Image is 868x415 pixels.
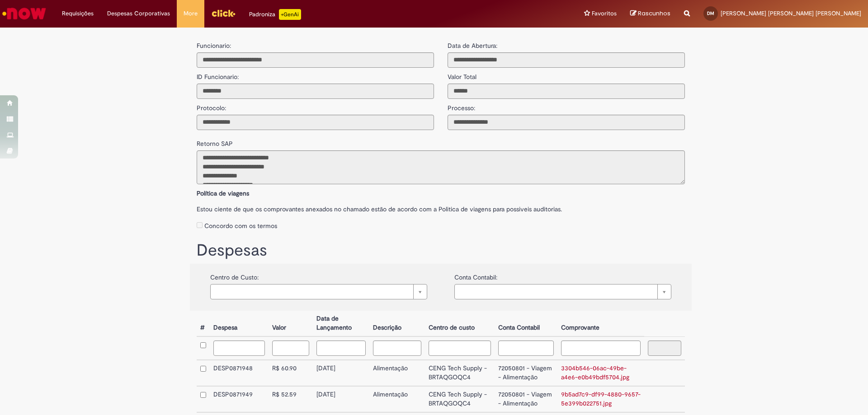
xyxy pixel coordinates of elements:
label: Protocolo: [197,99,226,112]
th: Descrição [369,311,425,336]
span: [PERSON_NAME] [PERSON_NAME] [PERSON_NAME] [721,9,861,17]
td: 72050801 - Viagem - Alimentação [495,386,557,412]
img: ServiceNow [1,5,47,23]
th: Valor [269,311,313,336]
td: CENG Tech Supply - BRTAQGOQC4 [425,360,495,386]
a: Rascunhos [630,9,670,18]
p: +GenAi [279,9,301,20]
label: Processo: [448,99,475,112]
span: Favoritos [592,9,617,18]
th: Despesa [210,311,269,336]
label: Centro de Custo: [210,268,259,282]
label: Retorno SAP [197,135,233,148]
th: Centro de custo [425,311,495,336]
label: Conta Contabil: [454,268,497,282]
label: Valor Total [448,68,476,81]
span: More [184,9,198,18]
a: Limpar campo {0} [210,284,427,299]
label: Estou ciente de que os comprovantes anexados no chamado estão de acordo com a Politica de viagens... [197,200,685,214]
a: Limpar campo {0} [454,284,671,299]
td: R$ 52.59 [269,386,313,412]
b: Política de viagens [197,189,249,197]
td: R$ 60.90 [269,360,313,386]
td: 9b5ad7c9-df99-4880-9657-5e399b022751.jpg [557,386,644,412]
td: [DATE] [313,386,369,412]
th: Data de Lançamento [313,311,369,336]
th: Comprovante [557,311,644,336]
th: Conta Contabil [495,311,557,336]
label: Concordo com os termos [204,221,277,230]
div: Padroniza [249,9,301,20]
a: 3304b546-06ac-49be-a4e6-e0b49bdf5704.jpg [561,364,629,381]
td: [DATE] [313,360,369,386]
th: # [197,311,210,336]
td: 72050801 - Viagem - Alimentação [495,360,557,386]
label: ID Funcionario: [197,68,239,81]
td: CENG Tech Supply - BRTAQGOQC4 [425,386,495,412]
span: Rascunhos [638,9,670,18]
span: DM [707,10,714,16]
label: Funcionario: [197,41,231,50]
a: 9b5ad7c9-df99-4880-9657-5e399b022751.jpg [561,390,641,407]
td: Alimentação [369,360,425,386]
td: 3304b546-06ac-49be-a4e6-e0b49bdf5704.jpg [557,360,644,386]
td: DESP0871949 [210,386,269,412]
label: Data de Abertura: [448,41,497,50]
td: Alimentação [369,386,425,412]
h1: Despesas [197,242,685,260]
img: click_logo_yellow_360x200.png [211,6,236,20]
span: Requisições [62,9,94,18]
span: Despesas Corporativas [107,9,170,18]
td: DESP0871948 [210,360,269,386]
